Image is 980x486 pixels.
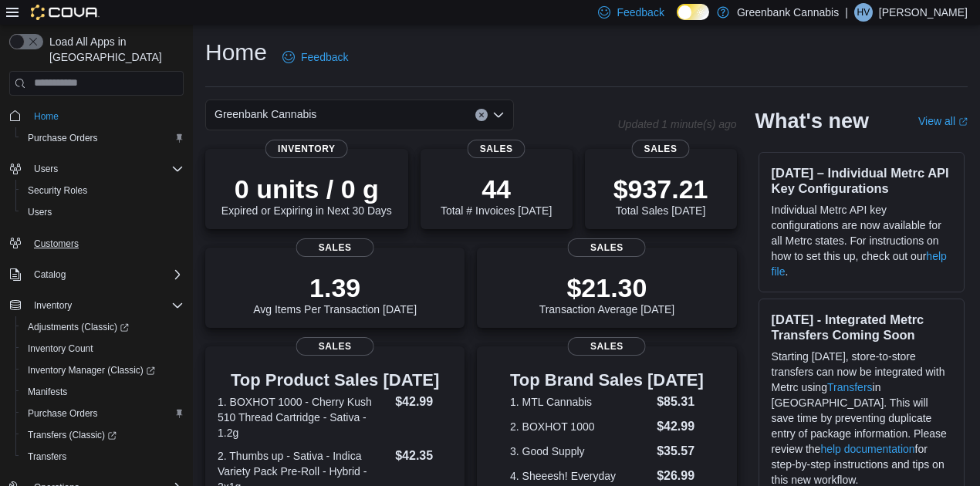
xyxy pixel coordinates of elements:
[857,3,870,22] span: HV
[34,268,66,281] span: Catalog
[28,265,184,284] span: Catalog
[657,393,704,411] dd: $85.31
[15,316,190,338] a: Adjustments (Classic)
[28,321,129,333] span: Adjustments (Classic)
[657,442,704,461] dd: $35.57
[632,140,690,158] span: Sales
[617,5,664,20] span: Feedback
[3,264,190,285] button: Catalog
[737,3,839,22] p: Greenbank Cannabis
[22,361,161,380] a: Inventory Manager (Classic)
[613,174,708,204] p: $937.21
[657,467,704,485] dd: $26.99
[43,34,184,65] span: Load All Apps in [GEOGRAPHIC_DATA]
[221,174,392,217] div: Expired or Expiring in Next 30 Days
[3,158,190,180] button: Users
[510,394,651,410] dt: 1. MTL Cannabis
[22,426,184,444] span: Transfers (Classic)
[15,338,190,359] button: Inventory Count
[772,202,951,279] p: Individual Metrc API key configurations are now available for all Metrc states. For instructions ...
[879,3,968,22] p: [PERSON_NAME]
[28,132,98,144] span: Purchase Orders
[22,339,100,358] a: Inventory Count
[395,393,452,411] dd: $42.99
[205,37,267,68] h1: Home
[265,140,348,158] span: Inventory
[918,115,968,127] a: View allExternal link
[296,337,374,356] span: Sales
[28,106,184,126] span: Home
[28,206,52,218] span: Users
[468,140,525,158] span: Sales
[218,394,389,440] dt: 1. BOXHOT 1000 - Cherry Kush 510 Thread Cartridge - Sativa - 1.2g
[28,184,87,197] span: Security Roles
[475,109,488,121] button: Clear input
[820,443,914,455] a: help documentation
[28,429,117,441] span: Transfers (Classic)
[253,272,417,303] p: 1.39
[3,105,190,127] button: Home
[296,238,374,257] span: Sales
[539,272,675,316] div: Transaction Average [DATE]
[28,343,93,355] span: Inventory Count
[253,272,417,316] div: Avg Items Per Transaction [DATE]
[22,181,93,200] a: Security Roles
[22,318,135,336] a: Adjustments (Classic)
[755,109,869,133] h2: What's new
[854,3,873,22] div: Heera Verma
[15,424,190,446] a: Transfers (Classic)
[3,232,190,255] button: Customers
[31,5,100,20] img: Cova
[510,444,651,459] dt: 3. Good Supply
[568,238,646,257] span: Sales
[28,107,65,126] a: Home
[22,339,184,358] span: Inventory Count
[28,160,184,178] span: Users
[15,446,190,467] button: Transfers
[28,364,155,376] span: Inventory Manager (Classic)
[827,381,873,393] a: Transfers
[22,203,58,221] a: Users
[28,407,98,420] span: Purchase Orders
[3,295,190,316] button: Inventory
[301,49,348,65] span: Feedback
[845,3,848,22] p: |
[276,42,354,73] a: Feedback
[28,451,66,463] span: Transfers
[772,312,951,343] h3: [DATE] - Integrated Metrc Transfers Coming Soon
[492,109,505,121] button: Open list of options
[441,174,552,204] p: 44
[34,110,59,123] span: Home
[22,404,184,423] span: Purchase Orders
[395,447,452,465] dd: $42.35
[568,337,646,356] span: Sales
[613,174,708,217] div: Total Sales [DATE]
[677,20,678,21] span: Dark Mode
[34,299,72,312] span: Inventory
[28,160,64,178] button: Users
[28,386,67,398] span: Manifests
[34,238,79,250] span: Customers
[617,118,736,130] p: Updated 1 minute(s) ago
[22,361,184,380] span: Inventory Manager (Classic)
[22,447,73,466] a: Transfers
[539,272,675,303] p: $21.30
[22,129,184,147] span: Purchase Orders
[221,174,392,204] p: 0 units / 0 g
[15,403,190,424] button: Purchase Orders
[22,447,184,466] span: Transfers
[772,165,951,196] h3: [DATE] – Individual Metrc API Key Configurations
[677,4,709,20] input: Dark Mode
[510,371,704,390] h3: Top Brand Sales [DATE]
[22,383,73,401] a: Manifests
[15,381,190,403] button: Manifests
[15,359,190,381] a: Inventory Manager (Classic)
[22,383,184,401] span: Manifests
[15,180,190,201] button: Security Roles
[22,129,104,147] a: Purchase Orders
[657,417,704,436] dd: $42.99
[22,404,104,423] a: Purchase Orders
[28,265,72,284] button: Catalog
[22,426,123,444] a: Transfers (Classic)
[28,296,78,315] button: Inventory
